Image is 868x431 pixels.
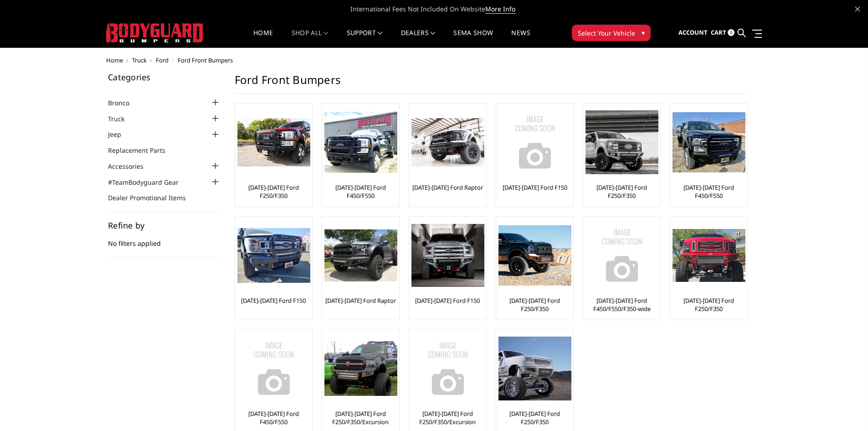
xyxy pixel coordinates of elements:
a: [DATE]-[DATE] Ford F250/F350/Excursion [411,410,484,426]
h5: Categories [108,73,221,81]
h1: Ford Front Bumpers [235,73,747,94]
a: [DATE]-[DATE] Ford Raptor [325,296,396,305]
span: ▾ [642,28,645,37]
a: [DATE]-[DATE] Ford F450/F550 [324,183,397,200]
a: [DATE]-[DATE] Ford F150 [503,183,567,192]
a: Dealers [401,30,436,47]
button: Select Your Vehicle [572,25,651,41]
a: [DATE]-[DATE] Ford F250/F350/Excursion [324,410,397,426]
a: Dealer Promotional Items [108,193,197,203]
a: [DATE]-[DATE] Ford F150 [415,296,480,305]
a: Account [678,21,708,45]
a: [DATE]-[DATE] Ford F450/F550 [673,183,745,200]
img: No Image [411,332,484,405]
a: [DATE]-[DATE] Ford F250/F350 [673,296,745,313]
span: 0 [728,29,734,36]
a: Bronco [108,98,141,108]
a: [DATE]-[DATE] Ford F250/F350 [498,410,571,426]
a: Accessories [108,161,155,171]
a: Support [347,30,383,47]
a: No Image [237,332,310,405]
a: #TeamBodyguard Gear [108,177,190,187]
a: [DATE]-[DATE] Ford F250/F350 [586,183,658,200]
a: [DATE]-[DATE] Ford F450/F550/F350-wide [586,296,658,313]
span: Account [678,28,708,36]
a: [DATE]-[DATE] Ford F250/F350 [498,296,571,313]
span: Ford Front Bumpers [178,56,233,64]
div: No filters applied [108,221,221,258]
a: [DATE]-[DATE] Ford F250/F350 [237,183,310,200]
a: Ford [156,56,169,64]
a: Truck [108,114,136,124]
a: Home [106,56,123,64]
a: Truck [132,56,147,64]
a: SEMA Show [453,30,493,47]
img: No Image [237,332,310,405]
a: Replacement Parts [108,145,177,155]
span: Cart [711,28,726,36]
a: [DATE]-[DATE] Ford F450/F550 [237,410,310,426]
img: No Image [586,219,658,292]
img: No Image [498,106,571,179]
a: No Image [411,332,484,405]
a: Jeep [108,130,133,139]
span: Select Your Vehicle [578,28,635,38]
a: News [511,30,530,47]
a: [DATE]-[DATE] Ford F150 [241,296,306,305]
a: Home [253,30,273,47]
h5: Refine by [108,221,221,229]
a: Cart 0 [711,21,734,45]
a: shop all [292,30,329,47]
img: BODYGUARD BUMPERS [106,23,204,42]
a: [DATE]-[DATE] Ford Raptor [412,183,483,192]
a: More Info [485,5,515,14]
